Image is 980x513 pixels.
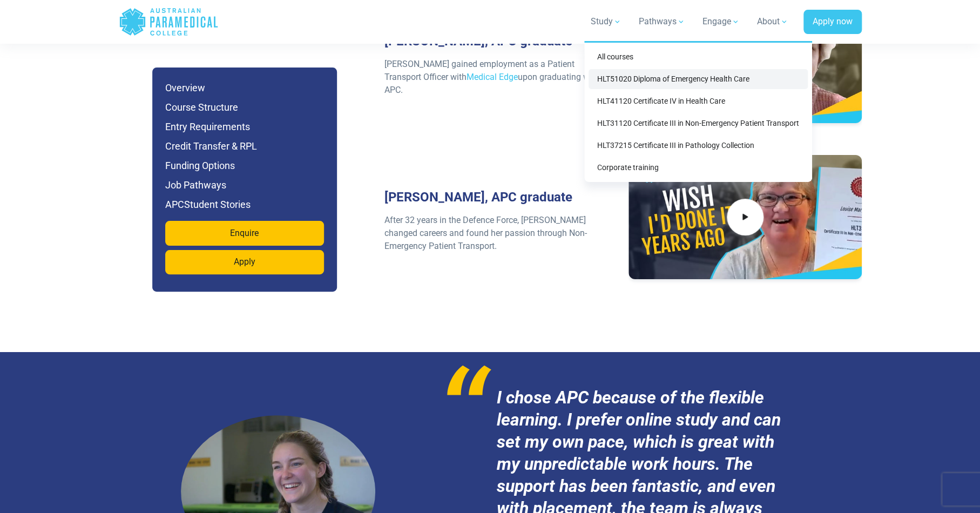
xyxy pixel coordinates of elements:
p: [PERSON_NAME] gained employment as a Patient Transport Officer with upon graduating with APC. [384,58,605,97]
a: Corporate training [589,158,808,178]
a: Study [584,6,628,37]
a: Engage [696,6,746,37]
a: HLT41120 Certificate IV in Health Care [589,91,808,111]
a: HLT51020 Diploma of Emergency Health Care [589,69,808,89]
a: Pathways [632,6,692,37]
a: About [751,6,795,37]
p: After 32 years in the Defence Force, [PERSON_NAME] changed careers and found her passion through ... [384,214,605,253]
a: Australian Paramedical College [119,4,219,39]
h3: [PERSON_NAME], APC graduate [378,190,611,205]
a: Apply now [803,10,862,35]
a: Medical Edge [467,72,518,82]
a: HLT37215 Certificate III in Pathology Collection [589,136,808,156]
a: HLT31120 Certificate III in Non-Emergency Patient Transport [589,113,808,133]
div: Study [584,41,812,182]
a: All courses [589,47,808,67]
